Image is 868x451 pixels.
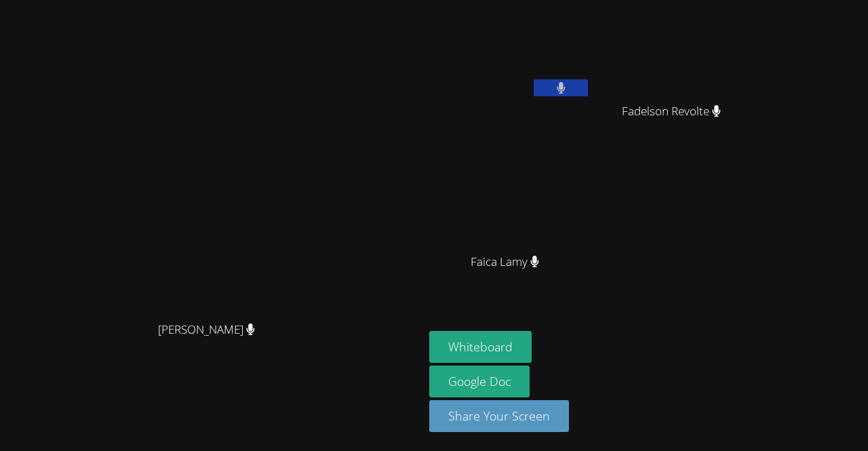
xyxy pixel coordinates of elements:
[471,252,539,272] span: Faica Lamy
[429,400,569,432] button: Share Your Screen
[429,366,530,397] a: Google Doc
[158,320,255,340] span: [PERSON_NAME]
[622,102,721,121] span: Fadelson Revolte
[429,331,532,363] button: Whiteboard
